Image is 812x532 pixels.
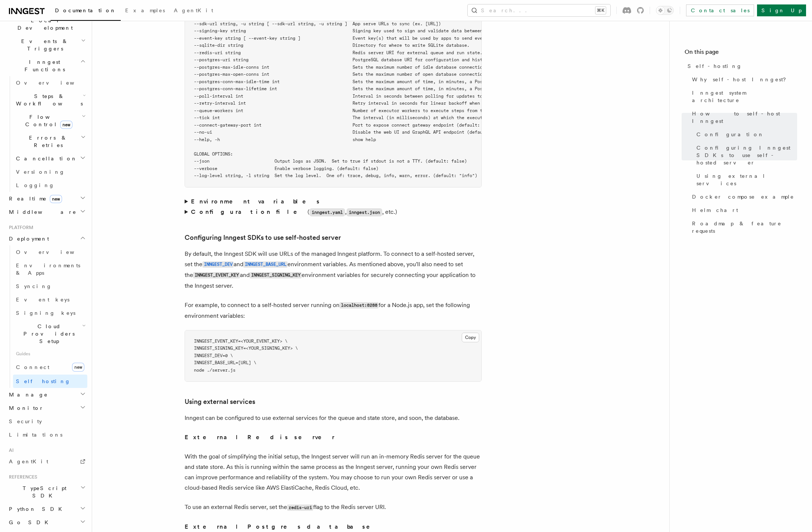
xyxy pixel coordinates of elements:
[243,261,288,268] a: INNGEST_BASE_URL
[185,502,482,513] p: To use an external Redis server, set the flag to the Redis server URI.
[13,155,77,162] span: Cancellation
[169,2,218,20] a: AgentKit
[13,113,82,128] span: Flow Control
[194,130,509,135] span: --no-ui Disable the web UI and GraphQL API endpoint (default: false)
[125,7,165,13] span: Examples
[194,65,615,70] span: --postgres-max-idle-conns int Sets the maximum number of idle database connections in the Postgre...
[6,76,87,192] div: Inngest Functions
[6,208,77,216] span: Middleware
[685,59,797,73] a: Self-hosting
[13,110,87,131] button: Flow Controlnew
[250,272,302,278] code: INNGEST_SIGNING_KEY
[194,123,496,128] span: --connect-gateway-port int Port to expose connect gateway endpoint (default: 8289)
[6,232,87,245] button: Deployment
[6,502,87,516] button: Python SDK
[347,208,382,216] code: inngest.json
[692,220,797,235] span: Roadmap & feature requests
[16,80,92,86] span: Overview
[696,131,764,138] span: Configuration
[13,245,87,259] a: Overview
[185,523,380,530] strong: External Postgres database
[696,172,797,187] span: Using external services
[194,79,597,84] span: --postgres-conn-max-idle-time int Sets the maximum amount of time, in minutes, a PostgreSQL conne...
[121,2,169,20] a: Examples
[9,458,48,464] span: AgentKit
[191,208,308,215] strong: Configuration file
[689,190,797,203] a: Docker compose example
[694,169,797,190] a: Using external services
[13,306,87,320] a: Signing keys
[16,182,55,188] span: Logging
[194,368,236,373] span: node ./server.js
[185,396,255,407] a: Using external services
[6,484,80,499] span: TypeScript SDK
[692,110,797,125] span: How to self-host Inngest
[13,76,87,89] a: Overview
[194,360,256,365] span: INNGEST_BASE_URL=[URL] \
[194,137,376,142] span: --help, -h show help
[13,320,87,348] button: Cloud Providers Setup
[6,516,87,529] button: Go SDK
[696,144,797,166] span: Configuring Inngest SDKs to use self-hosted server
[16,262,80,276] span: Environments & Apps
[689,217,797,238] a: Roadmap & feature requests
[6,192,87,205] button: Realtimenew
[6,17,81,32] span: Local Development
[692,76,791,83] span: Why self-host Inngest?
[309,208,345,216] code: inngest.yaml
[194,353,233,358] span: INNGEST_DEV=0 \
[194,108,542,113] span: --queue-workers int Number of executor workers to execute steps from the queue (default: 100)
[16,364,49,370] span: Connect
[689,203,797,217] a: Helm chart
[202,261,234,268] code: INNGEST_DEV
[194,86,605,91] span: --postgres-conn-max-lifetime int Sets the maximum amount of time, in minutes, a PostgreSQL connec...
[757,4,806,16] a: Sign Up
[688,62,742,70] span: Self-hosting
[6,58,80,73] span: Inngest Functions
[13,152,87,165] button: Cancellation
[595,7,606,14] kbd: ⌘K
[340,302,379,309] code: localhost:8288
[6,391,48,398] span: Manage
[689,86,797,107] a: Inngest system architecture
[16,310,75,316] span: Signing keys
[185,207,482,218] summary: Configuration file(inngest.yaml,inngest.json, etc.)
[13,323,82,345] span: Cloud Providers Setup
[6,455,87,468] a: AgentKit
[16,283,52,289] span: Syncing
[689,107,797,128] a: How to self-host Inngest
[6,415,87,428] a: Security
[13,348,87,360] span: Guides
[194,94,529,99] span: --poll-interval int Interval in seconds between polling for updates to apps (default: 0)
[194,21,441,26] span: --sdk-url string, -u string [ --sdk-url string, -u string ] App serve URLs to sync (ex. [URL])
[194,72,639,77] span: --postgres-max-open-conns int Sets the maximum number of open database connections allowed in the...
[185,413,482,423] p: Inngest can be configured to use external services for the queue and state store, and soon, the d...
[689,73,797,86] a: Why self-host Inngest?
[6,235,49,242] span: Deployment
[13,375,87,388] a: Self hosting
[13,92,83,107] span: Steps & Workflows
[51,2,121,21] a: Documentation
[185,249,482,291] p: By default, the Inngest SDK will use URLs of the managed Inngest platform. To connect to a self-h...
[6,388,87,401] button: Manage
[9,432,62,438] span: Limitations
[6,519,53,526] span: Go SDK
[194,173,477,178] span: --log-level string, -l string Set the log level. One of: trace, debug, info, warn, error. (defaul...
[6,225,33,231] span: Platform
[6,245,87,388] div: Deployment
[194,57,600,62] span: --postgres-uri string PostgreSQL database URI for configuration and history persistence. Defaults...
[194,43,470,48] span: --sqlite-dir string Directory for where to write SQLite database.
[185,300,482,321] p: For example, to connect to a self-hosted server running on for a Node.js app, set the following e...
[50,195,62,203] span: new
[194,28,537,33] span: --signing-key string Signing key used to sign and validate data between the server and apps.
[194,115,568,120] span: --tick int The interval (in milliseconds) at which the executor polls the queue (default: 150)
[16,378,71,384] span: Self hosting
[13,360,87,375] a: Connectnew
[13,293,87,306] a: Event keys
[16,297,69,303] span: Event keys
[194,50,698,55] span: --redis-uri string Redis server URI for external queue and run state. Defaults to self-contained,...
[6,447,14,453] span: AI
[692,193,794,200] span: Docker compose example
[185,451,482,493] p: With the goal of simplifying the initial setup, the Inngest server will run an in-memory Redis se...
[174,7,213,13] span: AgentKit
